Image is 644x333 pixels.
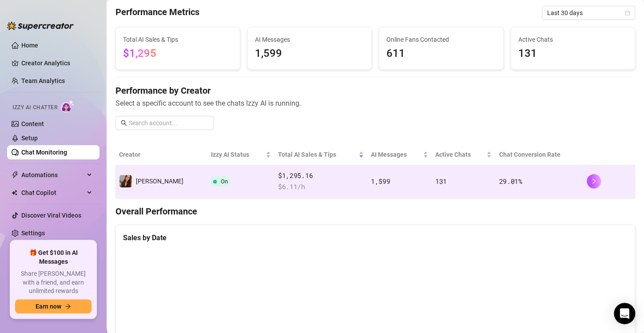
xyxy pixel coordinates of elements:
span: thunderbolt [12,171,19,178]
span: $1,295 [123,47,156,59]
th: Total AI Sales & Tips [274,144,367,165]
span: Active Chats [435,150,485,159]
a: Content [21,120,44,127]
div: Open Intercom Messenger [614,303,635,324]
span: Share [PERSON_NAME] with a friend, and earn unlimited rewards [15,270,91,296]
span: 131 [435,177,447,186]
span: AI Messages [371,150,421,159]
a: Team Analytics [21,77,65,84]
span: Automations [21,168,84,182]
img: Madeline [119,175,132,187]
img: logo-BBDzfeDw.svg [7,21,74,30]
span: 🎁 Get $100 in AI Messages [15,249,91,266]
span: Izzy AI Status [211,150,263,159]
span: Select a specific account to see the chats Izzy AI is running. [115,98,635,109]
span: Chat Copilot [21,186,84,200]
span: Active Chats [518,35,628,44]
span: Online Fans Contacted [386,35,496,44]
a: Chat Monitoring [21,149,67,156]
span: AI Messages [255,35,365,44]
h4: Performance by Creator [115,84,635,97]
span: $ 6.11 /h [278,182,364,192]
span: Total AI Sales & Tips [123,35,233,44]
a: Discover Viral Videos [21,212,81,219]
h4: Performance Metrics [115,6,199,20]
span: On [220,178,227,185]
span: right [591,178,597,184]
span: [PERSON_NAME] [136,178,183,185]
span: Total AI Sales & Tips [278,150,357,159]
a: Home [21,42,38,49]
span: Last 30 days [547,6,630,20]
span: 1,599 [255,45,365,62]
th: AI Messages [367,144,432,165]
a: Settings [21,230,45,237]
span: 1,599 [371,177,390,186]
button: right [587,174,601,188]
th: Active Chats [432,144,496,165]
button: Earn nowarrow-right [15,299,91,313]
img: AI Chatter [61,100,75,113]
span: 29.01 % [499,177,522,186]
span: 131 [518,45,628,62]
span: 611 [386,45,496,62]
img: Chat Copilot [12,190,17,196]
span: arrow-right [65,303,71,309]
th: Creator [115,144,207,165]
input: Search account... [129,118,209,128]
a: Setup [21,135,38,142]
th: Izzy AI Status [207,144,274,165]
h4: Overall Performance [115,205,635,218]
th: Chat Conversion Rate [495,144,583,165]
span: search [121,120,127,126]
div: Sales by Date [123,232,628,243]
span: Earn now [36,303,61,310]
span: calendar [625,10,630,16]
a: Creator Analytics [21,56,92,70]
span: $1,295.16 [278,170,364,181]
span: Izzy AI Chatter [12,103,57,112]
